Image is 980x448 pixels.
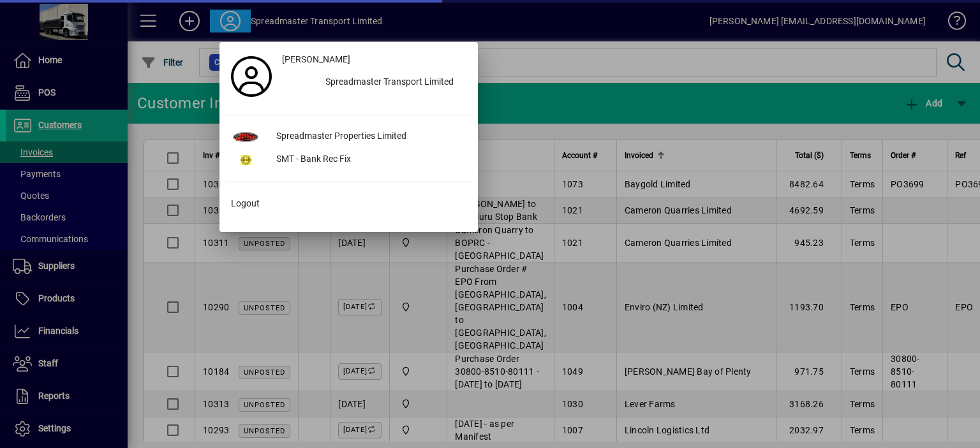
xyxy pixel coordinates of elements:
[315,71,471,94] div: Spreadmaster Transport Limited
[231,197,260,210] span: Logout
[266,148,471,171] div: SMT - Bank Rec Fix
[266,126,471,148] div: Spreadmaster Properties Limited
[277,71,471,94] button: Spreadmaster Transport Limited
[282,53,350,66] span: [PERSON_NAME]
[277,48,471,71] a: [PERSON_NAME]
[226,126,471,148] button: Spreadmaster Properties Limited
[226,65,277,88] a: Profile
[226,148,471,171] button: SMT - Bank Rec Fix
[226,192,471,215] button: Logout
